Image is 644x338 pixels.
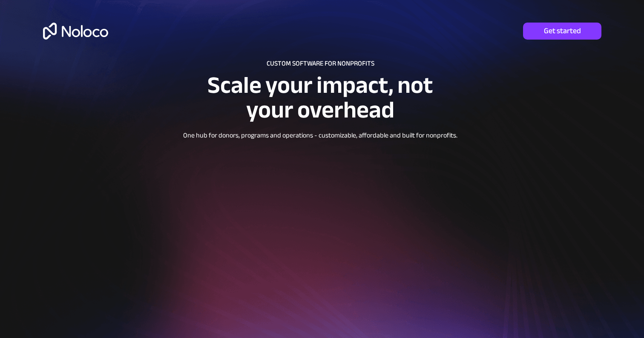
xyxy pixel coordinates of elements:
[523,23,601,40] a: Get started
[183,129,457,142] span: One hub for donors, programs and operations - customizable, affordable and built for nonprofits.
[207,63,433,132] span: Scale your impact, not your overhead
[267,57,374,70] span: CUSTOM SOFTWARE FOR NONPROFITS
[523,26,601,36] span: Get started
